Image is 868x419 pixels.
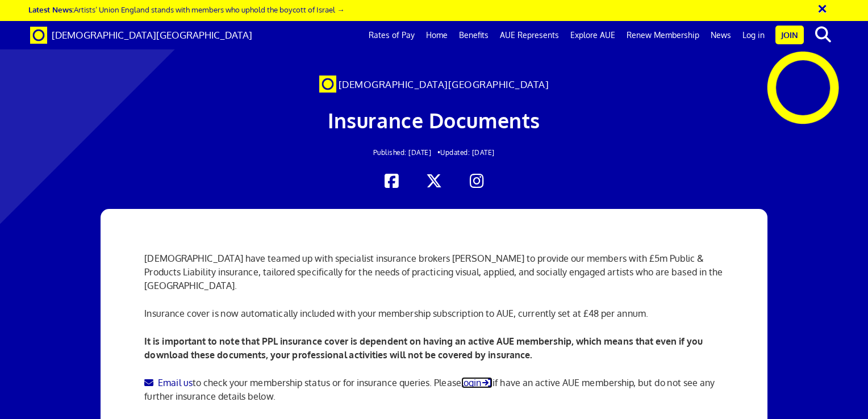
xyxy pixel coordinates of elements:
span: [DEMOGRAPHIC_DATA][GEOGRAPHIC_DATA] [339,78,549,90]
a: News [705,21,737,49]
a: AUE Represents [494,21,565,49]
a: Rates of Pay [363,21,420,49]
button: search [806,23,841,47]
a: Renew Membership [621,21,705,49]
a: Benefits [453,21,494,49]
a: Log in [737,21,770,49]
a: Latest News:Artists’ Union England stands with members who uphold the boycott of Israel → [28,5,344,14]
a: Explore AUE [565,21,621,49]
b: It is important to note that PPL insurance cover is dependent on having an active AUE membership,... [144,336,703,361]
span: Published: [DATE] • [373,148,441,157]
a: Brand [DEMOGRAPHIC_DATA][GEOGRAPHIC_DATA] [22,21,261,49]
strong: Latest News: [28,5,74,14]
p: Insurance cover is now automatically included with your membership subscription to AUE, currently... [144,307,723,320]
a: Email us [144,377,192,388]
span: [DEMOGRAPHIC_DATA][GEOGRAPHIC_DATA] [52,29,252,41]
a: login [461,377,493,388]
a: Join [775,26,804,44]
p: [DEMOGRAPHIC_DATA] have teamed up with specialist insurance brokers [PERSON_NAME] to provide our ... [144,252,723,292]
span: Insurance Documents [328,107,540,133]
a: Home [420,21,453,49]
p: to check your membership status or for insurance queries. Please if have an active AUE membership... [144,376,723,403]
h2: Updated: [DATE] [168,149,700,156]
